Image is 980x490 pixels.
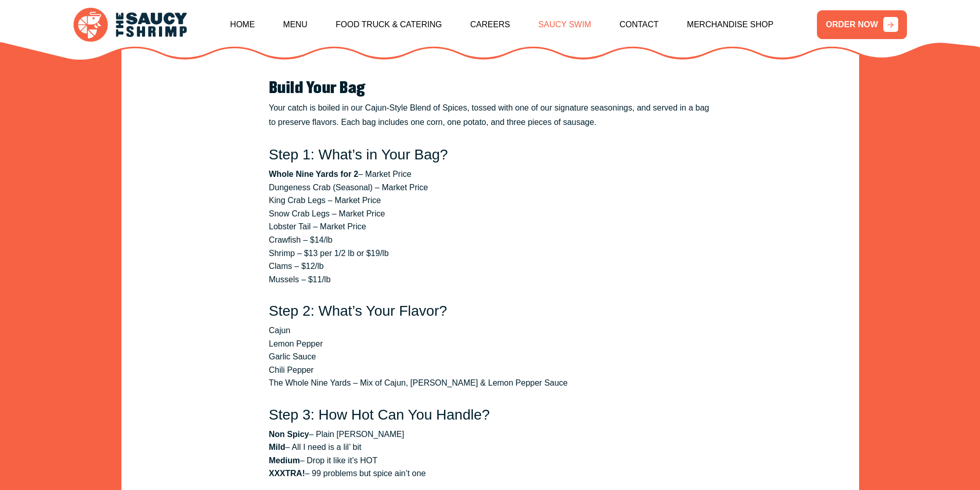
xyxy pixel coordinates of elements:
li: Snow Crab Legs – Market Price [269,207,711,221]
a: Contact [619,3,658,47]
li: Clams – $12/lb [269,260,711,273]
li: Lobster Tail – Market Price [269,220,711,233]
h3: Step 2: What’s Your Flavor? [269,302,711,320]
li: The Whole Nine Yards – Mix of Cajun, [PERSON_NAME] & Lemon Pepper Sauce [269,376,711,390]
li: Shrimp – $13 per 1/2 lb or $19/lb [269,247,711,260]
strong: Medium [269,456,300,465]
img: logo [74,8,187,42]
strong: Non Spicy [269,430,309,439]
a: Saucy Swim [538,3,591,47]
strong: Mild [269,443,286,451]
li: Garlic Sauce [269,350,711,364]
p: Your catch is boiled in our Cajun-Style Blend of Spices, tossed with one of our signature seasoni... [269,101,711,130]
h2: Build Your Bag [269,80,711,97]
a: Careers [470,3,510,47]
li: – Market Price [269,168,711,181]
strong: XXXTRA! [269,469,305,478]
li: Mussels – $11/lb [269,273,711,286]
li: – Plain [PERSON_NAME] [269,428,711,441]
a: Home [230,3,255,47]
a: Food Truck & Catering [335,3,442,47]
li: – Drop it like it’s HOT [269,454,711,467]
li: Cajun [269,324,711,337]
strong: Whole Nine Yards for 2 [269,170,359,178]
li: Crawfish – $14/lb [269,233,711,247]
li: Dungeness Crab (Seasonal) – Market Price [269,181,711,194]
a: Menu [283,3,307,47]
li: – 99 problems but spice ain’t one [269,467,711,480]
li: King Crab Legs – Market Price [269,194,711,207]
li: Lemon Pepper [269,337,711,351]
li: – All I need is a lil’ bit [269,441,711,454]
a: Merchandise Shop [687,3,773,47]
h3: Step 3: How Hot Can You Handle? [269,406,711,424]
h3: Step 1: What’s in Your Bag? [269,146,711,164]
a: ORDER NOW [817,10,906,39]
li: Chili Pepper [269,364,711,377]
